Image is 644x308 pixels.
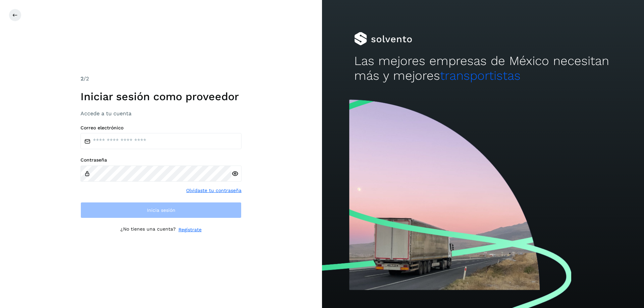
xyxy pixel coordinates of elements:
[80,75,241,83] div: /2
[120,226,176,233] p: ¿No tienes una cuenta?
[147,208,175,212] span: Inicia sesión
[80,90,241,103] h1: Iniciar sesión como proveedor
[178,226,202,233] a: Regístrate
[440,68,521,83] span: transportistas
[80,125,241,131] label: Correo electrónico
[80,110,241,117] h3: Accede a tu cuenta
[80,202,241,218] button: Inicia sesión
[80,157,241,163] label: Contraseña
[80,75,84,82] span: 2
[186,187,241,194] a: Olvidaste tu contraseña
[354,54,612,83] h2: Las mejores empresas de México necesitan más y mejores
